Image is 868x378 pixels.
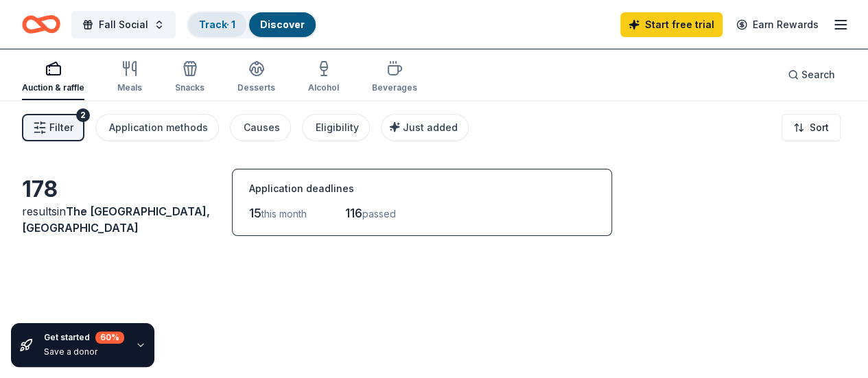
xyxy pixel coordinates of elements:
[109,119,208,136] div: Application methods
[381,114,469,141] button: Just added
[117,82,142,93] div: Meals
[261,208,307,220] span: this month
[22,8,60,40] a: Home
[308,82,339,93] div: Alcohol
[22,55,84,100] button: Auction & raffle
[22,203,215,236] div: results
[117,55,142,100] button: Meals
[728,12,827,37] a: Earn Rewards
[372,55,417,100] button: Beverages
[777,61,846,88] button: Search
[199,19,235,30] a: Track· 1
[175,82,204,93] div: Snacks
[810,119,829,136] span: Sort
[44,346,124,357] div: Save a donor
[175,55,204,100] button: Snacks
[95,331,124,344] div: 60 %
[345,206,362,220] span: 116
[782,114,841,141] button: Sort
[237,82,275,93] div: Desserts
[362,208,396,220] span: passed
[76,108,90,122] div: 2
[95,114,219,141] button: Application methods
[249,206,261,220] span: 15
[44,331,124,344] div: Get started
[230,114,291,141] button: Causes
[620,12,723,37] a: Start free trial
[237,55,275,100] button: Desserts
[22,176,215,203] div: 178
[302,114,370,141] button: Eligibility
[49,119,73,136] span: Filter
[244,119,280,136] div: Causes
[403,121,458,133] span: Just added
[308,55,339,100] button: Alcohol
[22,114,84,141] button: Filter2
[260,19,305,30] a: Discover
[801,67,835,83] span: Search
[187,11,317,38] button: Track· 1Discover
[22,82,84,93] div: Auction & raffle
[99,16,148,33] span: Fall Social
[249,180,595,197] div: Application deadlines
[22,204,210,235] span: in
[316,119,359,136] div: Eligibility
[71,11,176,38] button: Fall Social
[372,82,417,93] div: Beverages
[22,204,210,235] span: The [GEOGRAPHIC_DATA], [GEOGRAPHIC_DATA]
